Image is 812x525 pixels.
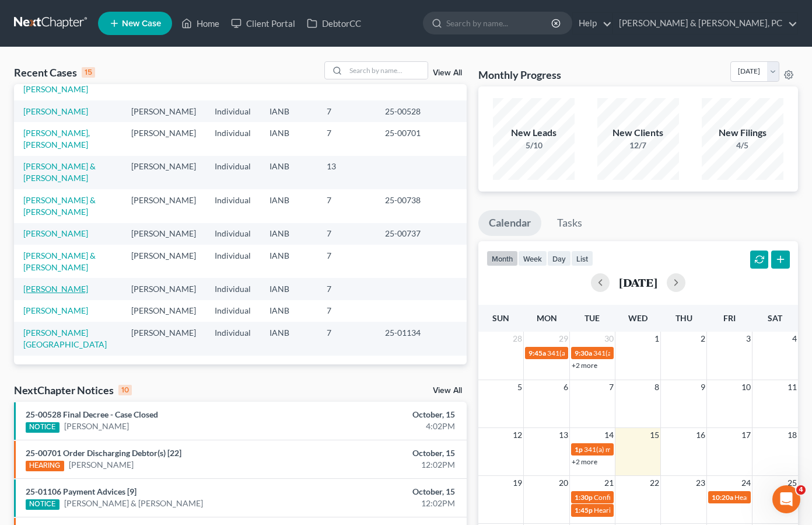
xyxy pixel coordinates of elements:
[26,448,181,458] a: 25-00701 Order Discharging Debtor(s) [22]
[317,300,376,322] td: 7
[516,380,523,394] span: 5
[122,156,205,189] td: [PERSON_NAME]
[23,284,88,294] a: [PERSON_NAME]
[346,62,428,79] input: Search by name...
[260,300,317,322] td: IANB
[573,13,612,34] a: Help
[376,223,467,245] td: 25-00737
[493,126,575,140] div: New Leads
[205,156,260,189] td: Individual
[23,195,96,217] a: [PERSON_NAME] & [PERSON_NAME]
[317,245,376,278] td: 7
[512,428,523,442] span: 12
[26,409,158,419] a: 25-00528 Final Decree - Case Closed
[572,361,597,370] a: +2 more
[603,332,615,346] span: 30
[518,251,547,266] button: week
[786,476,798,490] span: 25
[122,223,205,245] td: [PERSON_NAME]
[584,445,696,454] span: 341(a) meeting for [PERSON_NAME]
[478,68,561,82] h3: Monthly Progress
[205,245,260,278] td: Individual
[205,278,260,300] td: Individual
[575,506,593,514] span: 1:45p
[260,278,317,300] td: IANB
[225,13,301,34] a: Client Portal
[260,189,317,222] td: IANB
[628,313,647,323] span: Wed
[317,122,376,155] td: 7
[584,313,600,323] span: Tue
[603,428,615,442] span: 14
[260,156,317,189] td: IANB
[317,322,376,355] td: 7
[740,380,752,394] span: 10
[320,420,455,432] div: 4:02PM
[176,13,225,34] a: Home
[562,380,569,394] span: 6
[493,140,575,151] div: 5/10
[575,493,593,502] span: 1:30p
[571,251,593,266] button: list
[320,486,455,498] div: October, 15
[376,122,467,155] td: 25-00701
[320,498,455,509] div: 12:02PM
[558,332,569,346] span: 29
[619,276,657,288] h2: [DATE]
[14,65,95,79] div: Recent Cases
[122,122,205,155] td: [PERSON_NAME]
[740,476,752,490] span: 24
[260,245,317,278] td: IANB
[649,476,660,490] span: 22
[260,100,317,122] td: IANB
[260,322,317,355] td: IANB
[699,332,706,346] span: 2
[376,189,467,222] td: 25-00738
[649,428,660,442] span: 15
[575,445,583,454] span: 1p
[260,122,317,155] td: IANB
[772,485,800,513] iframe: Intercom live chat
[260,223,317,245] td: IANB
[745,332,752,346] span: 3
[122,278,205,300] td: [PERSON_NAME]
[23,251,96,272] a: [PERSON_NAME] & [PERSON_NAME]
[317,223,376,245] td: 7
[512,476,523,490] span: 19
[547,349,660,357] span: 341(a) meeting for [PERSON_NAME]
[699,380,706,394] span: 9
[702,140,783,151] div: 4/5
[675,313,692,323] span: Thu
[320,409,455,420] div: October, 15
[723,313,736,323] span: Fri
[433,69,462,77] a: View All
[446,12,553,34] input: Search by name...
[26,422,60,433] div: NOTICE
[547,251,571,266] button: day
[122,245,205,278] td: [PERSON_NAME]
[122,300,205,322] td: [PERSON_NAME]
[492,313,509,323] span: Sun
[653,332,660,346] span: 1
[487,251,518,266] button: month
[702,126,783,140] div: New Filings
[23,328,107,349] a: [PERSON_NAME][GEOGRAPHIC_DATA]
[695,428,706,442] span: 16
[603,476,615,490] span: 21
[572,457,597,466] a: +2 more
[301,13,367,34] a: DebtorCC
[796,485,806,495] span: 4
[118,385,132,395] div: 10
[317,189,376,222] td: 7
[594,506,685,514] span: Hearing for [PERSON_NAME]
[740,428,752,442] span: 17
[558,428,569,442] span: 13
[317,100,376,122] td: 7
[23,128,90,149] a: [PERSON_NAME], [PERSON_NAME]
[205,300,260,322] td: Individual
[23,161,96,183] a: [PERSON_NAME] & [PERSON_NAME]
[528,349,546,357] span: 9:45a
[122,100,205,122] td: [PERSON_NAME]
[26,499,60,510] div: NOTICE
[597,126,679,140] div: New Clients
